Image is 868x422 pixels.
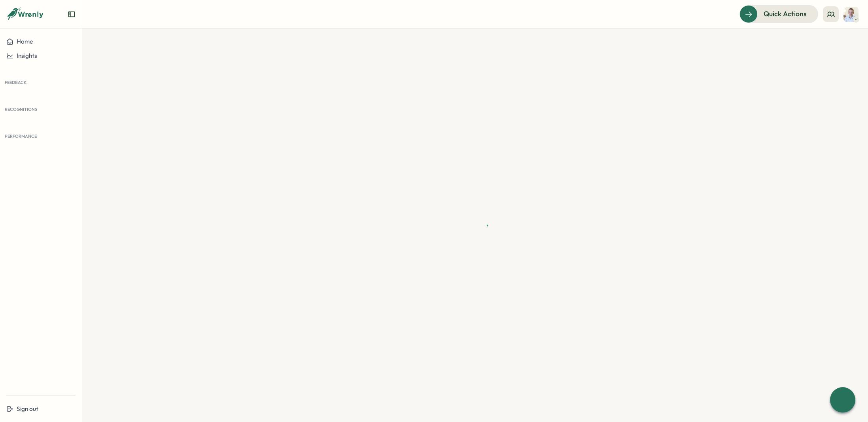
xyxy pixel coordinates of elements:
button: Expand sidebar [68,10,76,18]
img: Thomas Clark [843,7,859,22]
span: Quick Actions [764,9,807,19]
span: Insights [17,52,37,59]
span: Sign out [17,405,38,412]
span: Home [17,38,33,45]
button: Quick Actions [739,5,818,23]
